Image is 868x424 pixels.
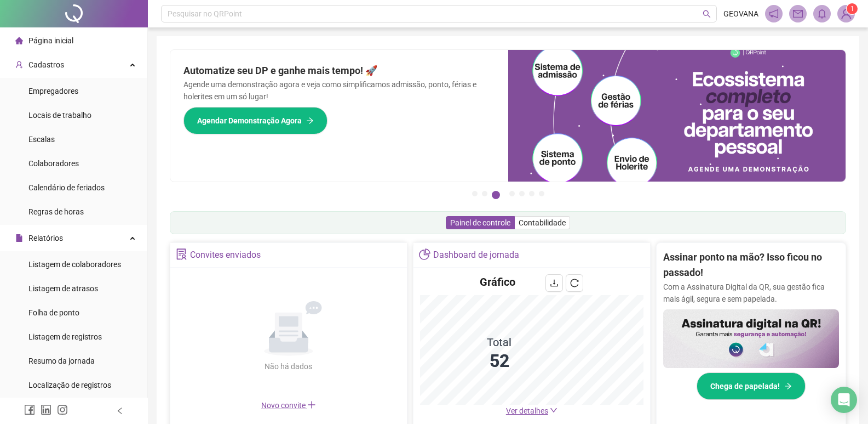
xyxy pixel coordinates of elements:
[57,404,68,415] span: instagram
[28,357,95,365] span: Resumo da jornada
[519,218,566,227] span: Contabilidade
[519,191,525,196] button: 5
[817,9,827,19] span: bell
[529,191,534,196] button: 6
[550,279,559,287] span: download
[28,111,91,120] span: Locais de trabalho
[508,50,846,182] img: banner%2Fd57e337e-a0d3-4837-9615-f134fc33a8e6.png
[28,135,55,144] span: Escalas
[15,234,23,242] span: file
[793,9,803,19] span: mail
[450,218,510,227] span: Painel de controle
[550,406,557,414] span: down
[723,8,758,20] span: GEOVANA
[28,332,102,341] span: Listagem de registros
[15,61,23,69] span: user-add
[480,274,515,290] h4: Gráfico
[197,115,302,127] span: Agendar Demonstração Agora
[506,406,557,415] a: Ver detalhes down
[697,372,806,400] button: Chega de papelada!
[116,407,124,415] span: left
[28,159,79,168] span: Colaboradores
[663,250,839,281] h2: Assinar ponto na mão? Isso ficou no passado!
[261,401,316,410] span: Novo convite
[710,380,780,392] span: Chega de papelada!
[28,60,64,69] span: Cadastros
[482,191,487,196] button: 2
[183,63,495,78] h2: Automatize seu DP e ganhe mais tempo! 🚀
[472,191,478,196] button: 1
[433,246,519,264] div: Dashboard de jornada
[183,78,495,103] p: Agende uma demonstração agora e veja como simplificamos admissão, ponto, férias e holerites em um...
[838,5,854,22] img: 93960
[831,387,857,413] div: Open Intercom Messenger
[28,284,98,293] span: Listagem de atrasos
[15,37,23,44] span: home
[492,191,500,199] button: 3
[419,248,430,260] span: pie-chart
[306,117,314,125] span: arrow-right
[28,183,105,192] span: Calendário de feriados
[28,260,121,269] span: Listagem de colaboradores
[847,3,858,14] sup: Atualize o seu contato no menu Meus Dados
[570,279,579,287] span: reload
[509,191,515,196] button: 4
[183,107,327,134] button: Agendar Demonstração Agora
[238,360,339,372] div: Não há dados
[28,36,73,45] span: Página inicial
[28,308,79,317] span: Folha de ponto
[784,382,792,390] span: arrow-right
[24,404,35,415] span: facebook
[41,404,51,415] span: linkedin
[176,248,187,260] span: solution
[28,87,78,95] span: Empregadores
[663,281,839,305] p: Com a Assinatura Digital da QR, sua gestão fica mais ágil, segura e sem papelada.
[663,309,839,368] img: banner%2F02c71560-61a6-44d4-94b9-c8ab97240462.png
[307,400,316,409] span: plus
[28,381,111,389] span: Localização de registros
[850,5,854,13] span: 1
[769,9,779,19] span: notification
[703,10,711,18] span: search
[28,234,63,242] span: Relatórios
[28,207,84,216] span: Regras de horas
[506,406,548,415] span: Ver detalhes
[190,246,261,264] div: Convites enviados
[539,191,544,196] button: 7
